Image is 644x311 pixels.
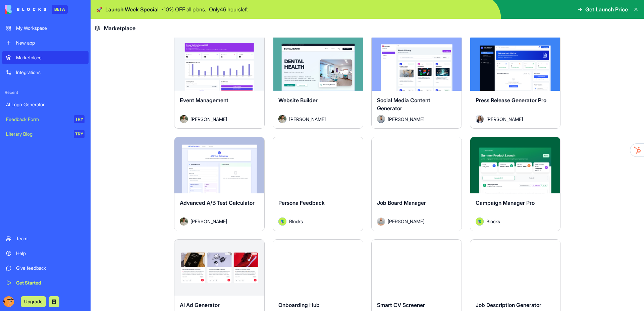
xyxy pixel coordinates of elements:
div: Team [16,235,85,242]
button: Home [105,3,118,15]
div: TRY [74,115,85,123]
span: Blocks [486,218,500,225]
span: 🚀 [96,5,103,13]
div: Integrations [16,69,85,76]
a: BETA [5,5,68,14]
span: Blocks [289,218,303,225]
h1: Shelly [33,3,49,8]
img: Avatar [278,115,286,123]
a: Job Board ManagerAvatar[PERSON_NAME] [371,137,462,231]
a: Campaign Manager ProAvatarBlocks [470,137,560,231]
div: Welcome to Blocks 🙌 I'm here if you have any questions! [11,53,105,66]
span: Event Management [180,97,228,104]
img: Avatar [278,217,286,226]
div: Marketplace [16,54,85,61]
div: Close [118,3,130,15]
div: Shelly • 2h ago [11,71,42,75]
span: Job Board Manager [377,199,426,206]
img: Profile image for Shelly [19,4,30,14]
p: - 10 % OFF all plans. [161,5,206,13]
div: My Workspace [16,25,85,32]
a: Get Started [2,276,89,290]
div: Help [16,250,85,257]
img: ACg8ocK9h6MVEsc3az8xGxe2OtWHVtzftmzGxSOXDukUrLjwa3fNBgQSJw=s96-c [3,296,14,307]
a: Social Media Content GeneratorAvatar[PERSON_NAME] [371,35,462,129]
a: Integrations [2,66,89,79]
a: AI Logo Generator [2,98,89,111]
span: Advanced A/B Test Calculator [180,199,255,206]
span: Launch Week Special [105,5,159,13]
a: My Workspace [2,21,89,35]
a: Website BuilderAvatar[PERSON_NAME] [273,35,363,129]
a: Press Release Generator ProAvatar[PERSON_NAME] [470,35,560,129]
a: Persona FeedbackAvatarBlocks [273,137,363,231]
span: Social Media Content Generator [377,97,430,112]
button: Upgrade [21,296,46,307]
span: [PERSON_NAME] [191,218,227,225]
a: Marketplace [2,51,89,64]
button: Upload attachment [32,220,37,225]
p: Active 7h ago [33,8,62,15]
a: Event ManagementAvatar[PERSON_NAME] [174,35,265,129]
span: Persona Feedback [278,199,325,206]
div: Give feedback [16,265,85,271]
img: Avatar [377,217,385,226]
span: [PERSON_NAME] [388,218,424,225]
div: Literary Blog [6,131,69,137]
button: Emoji picker [10,220,16,225]
button: Gif picker [21,220,26,225]
span: Website Builder [278,97,318,104]
button: Start recording [43,220,48,225]
textarea: Message… [6,205,128,217]
span: Smart CV Screener [377,302,425,308]
div: Get Started [16,279,85,286]
img: Avatar [180,217,188,226]
span: Job Description Generator [476,302,541,308]
span: [PERSON_NAME] [289,116,326,123]
span: [PERSON_NAME] [388,116,424,123]
div: Hey [PERSON_NAME] 👋 [11,43,105,49]
img: Avatar [476,217,484,226]
button: Send a message… [115,217,126,228]
div: TRY [74,130,85,138]
p: Only 46 hours left [209,5,248,13]
span: Marketplace [104,24,136,32]
div: AI Logo Generator [6,101,85,108]
span: Campaign Manager Pro [476,199,535,206]
div: Hey [PERSON_NAME] 👋Welcome to Blocks 🙌 I'm here if you have any questions!Shelly • 2h ago [5,39,110,70]
div: New app [16,40,85,46]
a: Literary BlogTRY [2,127,89,141]
a: Feedback FormTRY [2,113,89,126]
div: BETA [52,5,68,14]
img: Avatar [180,115,188,123]
a: New app [2,36,89,50]
div: Shelly says… [5,39,129,84]
img: Avatar [476,115,484,123]
span: [PERSON_NAME] [486,116,523,123]
img: Avatar [377,115,385,123]
span: AI Ad Generator [180,302,220,308]
div: Feedback Form [6,116,69,123]
button: go back [4,3,17,15]
a: Upgrade [21,298,46,305]
a: Give feedback [2,261,89,275]
a: Advanced A/B Test CalculatorAvatar[PERSON_NAME] [174,137,265,231]
span: Get Launch Price [585,5,628,13]
img: logo [5,5,46,14]
a: Help [2,247,89,260]
span: [PERSON_NAME] [191,116,227,123]
span: Recent [2,90,89,95]
a: Team [2,232,89,245]
span: Onboarding Hub [278,302,320,308]
span: Press Release Generator Pro [476,97,546,104]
